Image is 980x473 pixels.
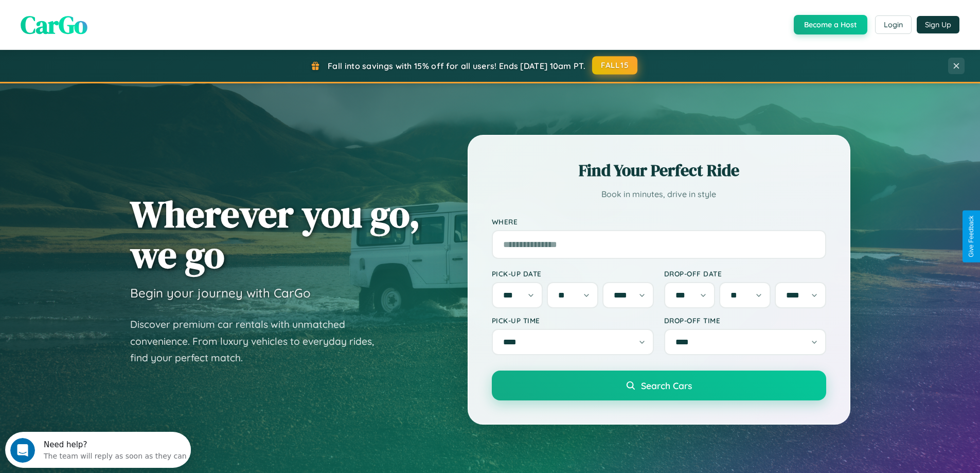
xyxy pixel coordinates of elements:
[641,380,692,391] span: Search Cars
[492,159,826,182] h2: Find Your Perfect Ride
[968,216,975,257] div: Give Feedback
[492,371,826,400] button: Search Cars
[5,432,191,468] iframe: Intercom live chat discovery launcher
[794,15,867,34] button: Become a Host
[21,8,87,42] span: CarGo
[4,4,191,32] div: Open Intercom Messenger
[130,194,420,275] h1: Wherever you go, we go
[492,187,826,202] p: Book in minutes, drive in style
[130,316,387,366] p: Discover premium car rentals with unmatched convenience. From luxury vehicles to everyday rides, ...
[10,438,35,463] iframe: Intercom live chat
[664,316,826,325] label: Drop-off Time
[875,15,912,34] button: Login
[39,17,182,28] div: The team will reply as soon as they can
[592,56,637,75] button: FALL15
[492,316,654,325] label: Pick-up Time
[492,269,654,278] label: Pick-up Date
[664,269,826,278] label: Drop-off Date
[328,61,585,71] span: Fall into savings with 15% off for all users! Ends [DATE] 10am PT.
[492,217,826,226] label: Where
[39,9,182,17] div: Need help?
[130,285,311,301] h3: Begin your journey with CarGo
[917,16,959,33] button: Sign Up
